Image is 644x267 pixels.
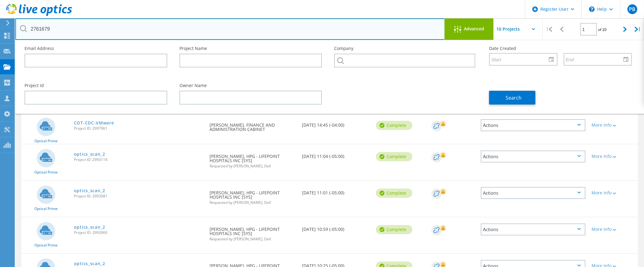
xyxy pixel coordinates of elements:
div: More Info [592,123,635,127]
div: [DATE] 11:04 (-05:00) [299,144,373,165]
div: More Info [592,191,635,195]
div: Actions [481,119,586,131]
span: Optical Prime [34,170,58,174]
div: Actions [481,187,586,199]
span: Project ID: 2997961 [74,127,203,130]
span: Search [506,94,522,101]
span: PB [629,7,635,12]
div: | [631,18,644,40]
div: [PERSON_NAME], HPG - LIFEPOINT HOSPITALS INC [SYS] [206,217,299,247]
div: [PERSON_NAME], HPG - LIFEPOINT HOSPITALS INC [SYS] [206,181,299,211]
span: Optical Prime [34,243,58,247]
div: | [543,18,555,40]
div: Actions [481,151,586,162]
span: of 20 [598,27,607,32]
span: Advanced [464,27,484,31]
div: [DATE] 11:01 (-05:00) [299,181,373,201]
div: Complete [376,189,412,198]
label: Company [334,46,477,51]
a: Live Optics Dashboard [6,13,72,17]
div: Complete [376,225,412,234]
a: optics_scan_2 [74,261,105,266]
span: Requested by [PERSON_NAME], Dell [210,201,296,204]
div: More Info [592,154,635,158]
label: Owner Name [179,83,322,88]
input: Start [490,53,552,65]
label: Project Name [179,46,322,51]
a: optics_scan_2 [74,152,105,156]
label: Date Created [489,46,632,51]
div: Complete [376,121,412,130]
span: Optical Prime [34,139,58,143]
a: optics_scan_2 [74,225,105,229]
button: Search [489,91,535,105]
label: Project Id [25,83,167,88]
div: More Info [592,227,635,231]
span: Project ID: 2993114 [74,158,203,162]
div: [DATE] 14:45 (-04:00) [299,113,373,133]
div: Complete [376,152,412,161]
div: [PERSON_NAME], HPG - LIFEPOINT HOSPITALS INC [SYS] [206,144,299,174]
span: Project ID: 2993081 [74,194,203,198]
div: Actions [481,223,586,235]
label: Email Address [25,46,167,51]
span: Optical Prime [34,207,58,211]
input: End [564,53,627,65]
a: optics_scan_2 [74,189,105,193]
div: [DATE] 10:59 (-05:00) [299,217,373,238]
svg: \n [589,6,595,12]
input: Search projects by name, owner, ID, company, etc [15,18,445,40]
div: [PERSON_NAME], FINANCE AND ADMINISTRATION CABINET [206,113,299,138]
span: Requested by [PERSON_NAME], Dell [210,164,296,168]
a: COT-CDC-VMware [74,121,114,125]
span: Requested by [PERSON_NAME], Dell [210,237,296,241]
span: Project ID: 2993069 [74,231,203,235]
